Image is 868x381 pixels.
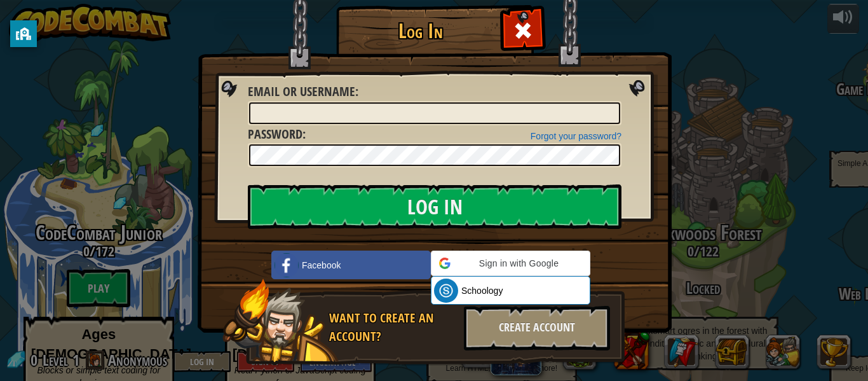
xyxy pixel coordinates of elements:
[461,284,503,297] span: Schoology
[339,20,501,42] h1: Log In
[329,309,456,345] div: Want to create an account?
[248,125,302,142] span: Password
[248,83,358,101] label: :
[434,279,458,303] img: schoology.png
[302,259,341,272] span: Facebook
[248,83,355,100] span: Email or Username
[431,251,590,276] div: Sign in with Google
[10,20,37,47] button: privacy banner
[248,184,621,229] input: Log In
[275,253,299,277] img: facebook_small.png
[464,306,610,350] div: Create Account
[531,131,621,141] a: Forgot your password?
[248,125,306,144] label: :
[456,257,582,270] span: Sign in with Google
